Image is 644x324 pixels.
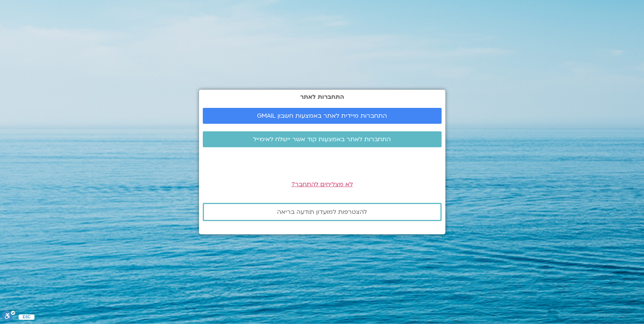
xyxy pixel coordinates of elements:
span: להצטרפות למועדון תודעה בריאה [277,209,367,215]
span: התחברות לאתר באמצעות קוד אשר יישלח לאימייל [253,136,391,143]
a: התחברות לאתר באמצעות קוד אשר יישלח לאימייל [203,131,442,147]
a: לא מצליחים להתחבר? [291,180,353,188]
span: התחברות מיידית לאתר באמצעות חשבון GMAIL [257,112,387,119]
h2: התחברות לאתר [203,93,442,100]
a: התחברות מיידית לאתר באמצעות חשבון GMAIL [203,108,442,124]
a: להצטרפות למועדון תודעה בריאה [203,203,442,221]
